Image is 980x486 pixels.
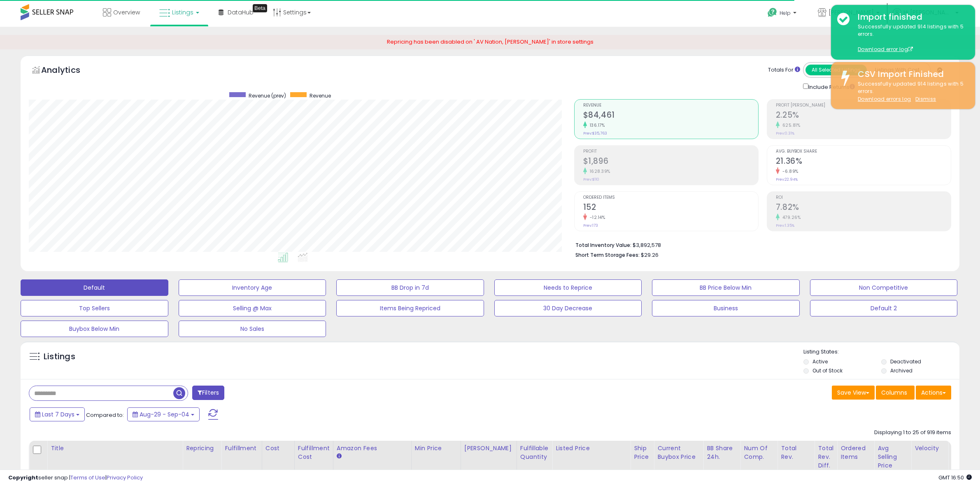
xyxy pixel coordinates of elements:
h2: 2.25% [776,110,951,121]
a: Terms of Use [70,474,105,481]
div: Ship Price [634,444,650,461]
div: Totals For [768,66,800,74]
button: Needs to Reprice [494,279,642,296]
span: Help [780,9,791,16]
span: ROI [776,195,951,200]
button: Columns [876,386,915,400]
div: Fulfillment Cost [298,444,330,461]
small: Prev: 173 [583,223,598,228]
span: Profit [PERSON_NAME] [776,103,951,108]
span: Revenue [583,103,758,108]
small: Prev: 0.31% [776,131,794,136]
div: [PERSON_NAME] [464,444,513,453]
button: Actions [916,386,951,400]
span: Compared to: [86,411,124,419]
div: Ordered Items [840,444,871,461]
small: Prev: $110 [583,177,599,182]
div: seller snap | | [8,474,143,482]
small: Prev: 1.35% [776,223,794,228]
li: $3,892,578 [575,240,945,249]
div: Listed Price [556,444,627,453]
small: 479.26% [780,214,801,221]
span: $29.26 [641,251,659,259]
button: Last 7 Days [30,407,85,421]
div: BB Share 24h. [707,444,737,461]
button: Business [652,300,800,316]
strong: Copyright [8,474,38,481]
h5: Analytics [41,64,96,78]
button: All Selected Listings [805,65,867,75]
span: Revenue [310,92,331,99]
u: Dismiss [915,95,936,102]
a: Privacy Policy [107,474,143,481]
button: Default 2 [810,300,958,316]
span: Columns [881,388,907,397]
div: Num of Comp. [744,444,774,461]
div: Cost [265,444,291,453]
button: Filters [192,386,224,400]
button: Top Sellers [21,300,168,316]
label: Active [812,358,828,365]
label: Archived [890,367,912,374]
b: Total Inventory Value: [575,242,631,249]
small: Prev: 22.94% [776,177,798,182]
span: Revenue (prev) [249,92,286,99]
h2: 21.36% [776,156,951,167]
span: [PERSON_NAME] [829,8,874,16]
h2: $1,896 [583,156,758,167]
div: Repricing [186,444,218,453]
button: Selling @ Max [179,300,326,316]
div: Total Rev. [781,444,811,461]
div: Fulfillment [225,444,258,453]
div: Tooltip anchor [253,4,267,12]
i: Get Help [767,7,777,18]
small: Prev: $35,763 [583,131,607,136]
span: Overview [113,8,140,16]
button: BB Price Below Min [652,279,800,296]
div: Title [51,444,179,453]
button: Default [21,279,168,296]
div: Avg Selling Price [878,444,908,470]
div: Displaying 1 to 25 of 919 items [874,429,951,437]
div: Current Buybox Price [657,444,700,461]
p: Listing States: [803,348,959,356]
h5: Listings [44,351,75,363]
div: Import finished [852,11,969,23]
span: Last 7 Days [42,410,74,419]
span: 2025-09-15 16:50 GMT [938,474,972,481]
button: Aug-29 - Sep-04 [127,407,200,421]
div: CSV Import Finished [852,68,969,80]
button: 30 Day Decrease [494,300,642,316]
span: Repricing has been disabled on ' AV Nation, [PERSON_NAME]' in store settings [387,38,594,46]
small: -6.89% [780,168,798,174]
a: Download errors log [858,95,911,102]
div: Total Rev. Diff. [818,444,833,470]
span: Aug-29 - Sep-04 [140,410,189,419]
h2: 7.82% [776,202,951,214]
a: Download error log [858,46,913,53]
label: Deactivated [890,358,921,365]
small: 136.17% [587,122,605,128]
label: Out of Stock [812,367,843,374]
div: Include Returns [797,82,865,91]
div: Velocity [915,444,945,453]
span: Avg. Buybox Share [776,149,951,154]
a: Help [761,1,805,27]
button: No Sales [179,321,326,337]
span: Listings [172,8,193,16]
h2: $84,461 [583,110,758,121]
span: Profit [583,149,758,154]
b: Short Term Storage Fees: [575,251,640,258]
h2: 152 [583,202,758,214]
small: -12.14% [587,214,605,221]
div: Successfully updated 914 listings with 5 errors. [852,23,969,53]
button: Save View [832,386,875,400]
button: Buybox Below Min [21,321,168,337]
div: Fulfillable Quantity [520,444,549,461]
small: 625.81% [780,122,801,128]
small: Amazon Fees. [337,453,342,460]
button: Inventory Age [179,279,326,296]
button: Non Competitive [810,279,958,296]
button: Items Being Repriced [336,300,484,316]
div: Successfully updated 914 listings with 5 errors. [852,80,969,103]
